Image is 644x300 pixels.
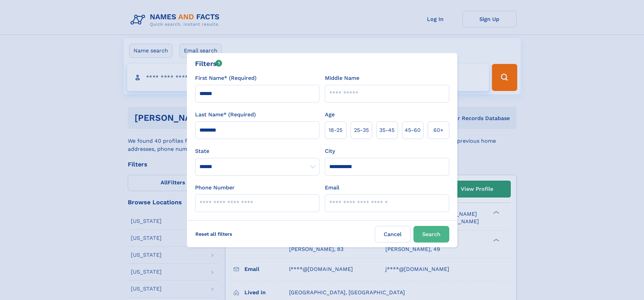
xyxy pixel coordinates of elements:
[195,147,319,155] label: State
[433,126,444,134] span: 60+
[195,111,256,119] label: Last Name* (Required)
[325,184,339,192] label: Email
[195,184,235,192] label: Phone Number
[413,226,449,243] button: Search
[379,126,395,134] span: 35‑45
[195,59,222,69] div: Filters
[354,126,369,134] span: 25‑35
[329,126,342,134] span: 18‑25
[195,74,257,82] label: First Name* (Required)
[325,111,335,119] label: Age
[325,74,359,82] label: Middle Name
[375,226,411,243] label: Cancel
[405,126,421,134] span: 45‑60
[191,226,237,242] label: Reset all filters
[325,147,335,155] label: City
